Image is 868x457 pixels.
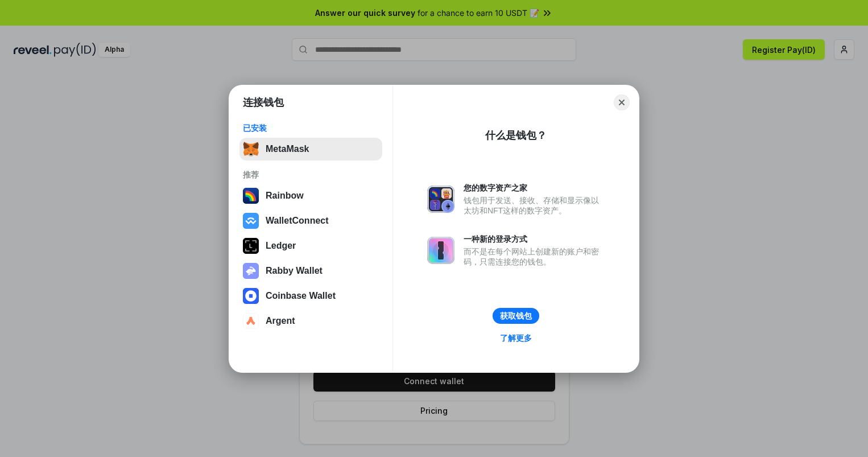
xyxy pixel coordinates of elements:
h1: 连接钱包 [243,96,284,109]
button: Ledger [239,234,382,257]
div: Rainbow [266,191,304,201]
div: 钱包用于发送、接收、存储和显示像以太坊和NFT这样的数字资产。 [464,195,605,216]
button: Rabby Wallet [239,260,382,282]
div: Rabby Wallet [266,266,323,276]
img: svg+xml,%3Csvg%20xmlns%3D%22http%3A%2F%2Fwww.w3.org%2F2000%2Fsvg%22%20fill%3D%22none%22%20viewBox... [243,263,259,279]
div: 已安装 [243,123,379,133]
a: 了解更多 [493,331,539,345]
img: svg+xml,%3Csvg%20width%3D%22120%22%20height%3D%22120%22%20viewBox%3D%220%200%20120%20120%22%20fil... [243,188,259,204]
img: svg+xml,%3Csvg%20width%3D%2228%22%20height%3D%2228%22%20viewBox%3D%220%200%2028%2028%22%20fill%3D... [243,313,259,329]
img: svg+xml,%3Csvg%20width%3D%2228%22%20height%3D%2228%22%20viewBox%3D%220%200%2028%2028%22%20fill%3D... [243,213,259,229]
button: Coinbase Wallet [239,285,382,307]
div: 获取钱包 [500,311,532,321]
div: Coinbase Wallet [266,291,336,301]
div: MetaMask [266,144,309,154]
img: svg+xml,%3Csvg%20width%3D%2228%22%20height%3D%2228%22%20viewBox%3D%220%200%2028%2028%22%20fill%3D... [243,288,259,304]
div: 推荐 [243,170,379,180]
div: Argent [266,316,295,326]
button: Argent [239,310,382,332]
div: 您的数字资产之家 [464,183,605,193]
img: svg+xml,%3Csvg%20xmlns%3D%22http%3A%2F%2Fwww.w3.org%2F2000%2Fsvg%22%20fill%3D%22none%22%20viewBox... [427,237,454,264]
button: MetaMask [239,138,382,160]
div: 一种新的登录方式 [464,234,605,244]
button: 获取钱包 [493,308,539,324]
button: WalletConnect [239,209,382,232]
img: svg+xml,%3Csvg%20xmlns%3D%22http%3A%2F%2Fwww.w3.org%2F2000%2Fsvg%22%20width%3D%2228%22%20height%3... [243,238,259,254]
div: WalletConnect [266,216,329,226]
div: Ledger [266,241,296,251]
div: 而不是在每个网站上创建新的账户和密码，只需连接您的钱包。 [464,246,605,267]
button: Rainbow [239,184,382,207]
div: 什么是钱包？ [485,129,547,142]
img: svg+xml,%3Csvg%20fill%3D%22none%22%20height%3D%2233%22%20viewBox%3D%220%200%2035%2033%22%20width%... [243,141,259,157]
button: Close [614,94,630,110]
img: svg+xml,%3Csvg%20xmlns%3D%22http%3A%2F%2Fwww.w3.org%2F2000%2Fsvg%22%20fill%3D%22none%22%20viewBox... [427,186,454,213]
div: 了解更多 [500,333,532,343]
